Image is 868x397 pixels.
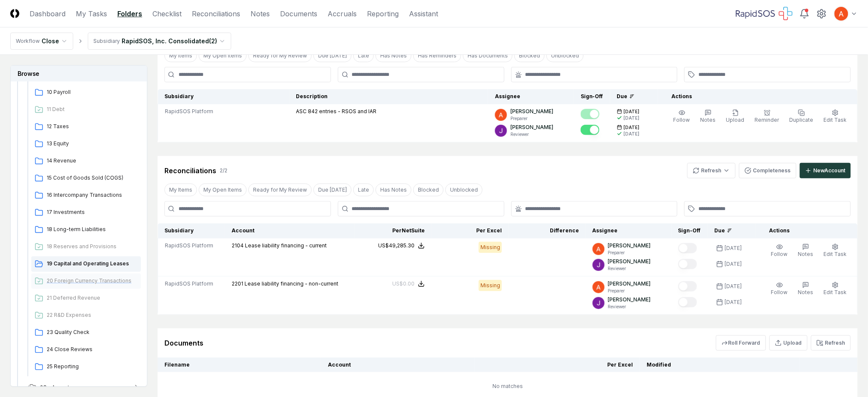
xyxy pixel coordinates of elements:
[355,223,432,238] th: Per NetSuite
[30,9,66,19] a: Dashboard
[608,304,651,310] p: Reviewer
[753,108,781,126] button: Reminder
[47,243,137,250] span: 18 Reserves and Provisions
[199,183,247,196] button: My Open Items
[624,115,640,121] div: [DATE]
[514,49,545,62] button: Blocked
[725,108,746,126] button: Upload
[47,226,137,233] span: 18 Long-term Liabilities
[165,242,213,250] span: RapidSOS Platform
[31,239,141,255] a: 18 Reserves and Provisions
[31,171,141,186] a: 15 Cost of Goods Sold (COGS)
[47,328,137,336] span: 23 Quality Check
[158,223,225,238] th: Subsidiary
[31,102,141,117] a: 11 Debt
[586,223,671,238] th: Assignee
[376,183,412,196] button: Has Notes
[495,109,507,121] img: ACg8ocK3mdmu6YYpaRl40uhUUGu9oxSxFSb1vbjsnEih2JuwAH1PGA=s96-c
[31,136,141,152] a: 13 Equity
[687,163,736,178] button: Refresh
[76,9,107,19] a: My Tasks
[608,250,651,256] p: Preparer
[510,115,553,122] p: Preparer
[736,7,793,21] img: RapidSOS logo
[31,205,141,220] a: 17 Investments
[353,183,374,196] button: Late
[31,325,141,340] a: 23 Quality Check
[771,289,788,295] span: Follow
[313,183,352,196] button: Due Today
[47,294,137,302] span: 21 Deferred Revenue
[313,49,352,62] button: Due Today
[199,49,247,62] button: My Open Items
[47,105,137,113] span: 11 Debt
[392,280,425,288] button: US$0.00
[158,89,289,104] th: Subsidiary
[31,274,141,289] a: 20 Foreign Currency Transactions
[31,342,141,358] a: 24 Close Reviews
[788,108,815,126] button: Duplicate
[164,165,216,176] div: Reconciliations
[445,183,483,196] button: Unblocked
[117,9,142,19] a: Folders
[699,108,718,126] button: Notes
[47,277,137,285] span: 20 Foreign Currency Transactions
[510,123,553,131] p: [PERSON_NAME]
[392,280,415,288] div: US$0.00
[47,363,137,370] span: 25 Reporting
[413,49,461,62] button: Has Reminders
[822,108,849,126] button: Edit Task
[814,167,846,174] div: New Account
[822,242,849,260] button: Edit Task
[413,183,444,196] button: Blocked
[164,49,197,62] button: My Items
[608,265,651,272] p: Reviewer
[770,335,808,351] button: Upload
[726,117,745,123] span: Upload
[47,260,137,268] span: 19 Capital and Operating Leases
[546,49,584,62] button: Unblocked
[624,131,640,137] div: [DATE]
[47,123,137,130] span: 12 Taxes
[248,183,312,196] button: Ready for My Review
[725,260,742,268] div: [DATE]
[31,119,141,135] a: 12 Taxes
[798,251,814,257] span: Notes
[432,223,509,238] th: Per Excel
[796,280,815,298] button: Notes
[31,188,141,203] a: 16 Intercompany Transactions
[593,243,605,255] img: ACg8ocK3mdmu6YYpaRl40uhUUGu9oxSxFSb1vbjsnEih2JuwAH1PGA=s96-c
[608,288,651,294] p: Preparer
[581,125,600,135] button: Mark complete
[376,49,412,62] button: Has Notes
[608,242,651,250] p: [PERSON_NAME]
[232,227,348,235] div: Account
[608,280,651,288] p: [PERSON_NAME]
[47,346,137,353] span: 24 Close Reviews
[158,358,321,372] th: Filename
[798,289,814,295] span: Notes
[40,384,69,391] span: 08 - August
[488,89,574,104] th: Assignee
[164,183,197,196] button: My Items
[245,242,327,249] span: Lease liability financing - current
[674,117,690,123] span: Follow
[608,296,651,304] p: [PERSON_NAME]
[824,251,847,257] span: Edit Task
[152,9,182,19] a: Checklist
[824,117,847,123] span: Edit Task
[755,117,779,123] span: Reminder
[495,125,507,137] img: ACg8ocKTC56tjQR6-o9bi8poVV4j_qMfO6M0RniyL9InnBgkmYdNig=s96-c
[479,280,502,291] div: Missing
[296,108,377,115] p: ASC 842 entries - RSOS and IAR
[510,108,553,115] p: [PERSON_NAME]
[581,109,600,119] button: Mark complete
[31,222,141,238] a: 18 Long-term Liabilities
[31,85,141,100] a: 10 Payroll
[811,335,851,351] button: Refresh
[593,259,605,271] img: ACg8ocKTC56tjQR6-o9bi8poVV4j_qMfO6M0RniyL9InnBgkmYdNig=s96-c
[378,242,425,250] button: US$49,285.30
[574,89,610,104] th: Sign-Off
[770,280,790,298] button: Follow
[93,37,120,45] div: Subsidiary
